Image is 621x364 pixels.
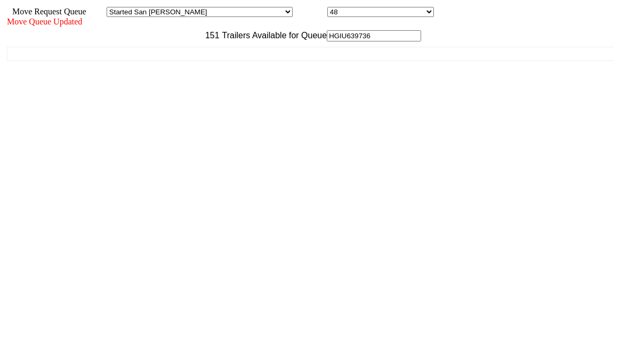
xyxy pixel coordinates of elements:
[200,31,220,40] span: 151
[7,7,86,16] span: Move Request Queue
[295,7,325,16] span: Location
[7,17,82,26] span: Move Queue Updated
[327,30,421,41] input: Filter Available Trailers
[88,7,104,16] span: Area
[220,31,327,40] span: Trailers Available for Queue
